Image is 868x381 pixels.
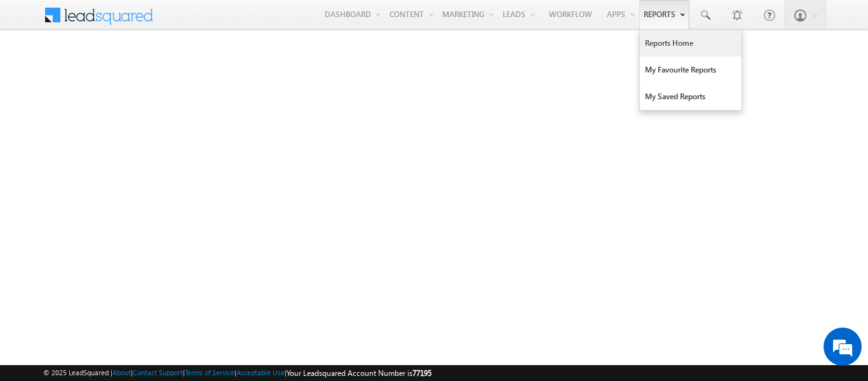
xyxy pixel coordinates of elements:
a: Contact Support [133,368,183,377]
a: Acceptable Use [236,368,285,377]
a: Terms of Service [185,368,234,377]
a: My Saved Reports [640,83,742,110]
div: Chat with us now [66,67,214,83]
a: My Favourite Reports [640,57,742,83]
div: Minimize live chat window [208,6,239,37]
textarea: Type your message and hit 'Enter' [17,118,232,283]
img: d_60004797649_company_0_60004797649 [22,67,53,83]
em: Start Chat [173,294,231,311]
span: 77195 [412,368,431,378]
a: About [112,368,131,377]
a: Reports Home [640,30,742,57]
span: Your Leadsquared Account Number is [287,368,431,378]
span: © 2025 LeadSquared | | | | | [43,367,431,379]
